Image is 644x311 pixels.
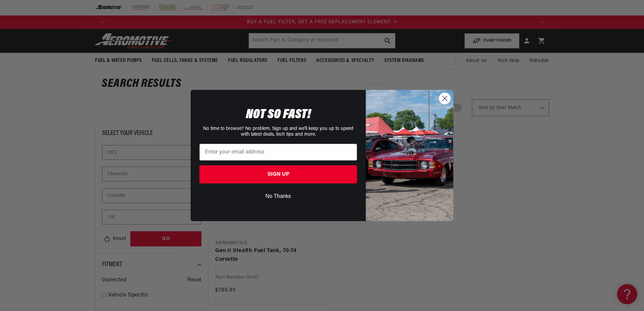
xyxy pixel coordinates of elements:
[199,190,357,203] button: No Thanks
[246,108,311,122] span: NOT SO FAST!
[199,165,357,183] button: SIGN UP
[199,144,357,161] input: Enter your email address
[366,90,453,221] img: 85cdd541-2605-488b-b08c-a5ee7b438a35.jpeg
[203,126,353,137] span: No time to browse? No problem. Sign up and we'll keep you up to speed with latest deals, tech tip...
[439,93,451,104] button: Close dialog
